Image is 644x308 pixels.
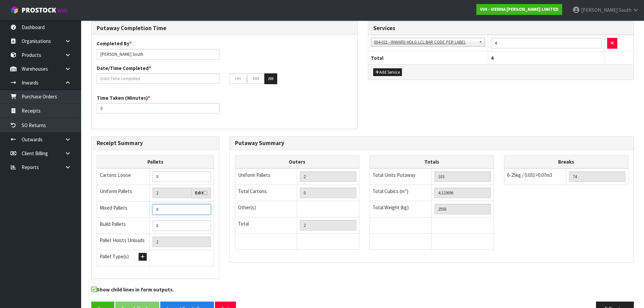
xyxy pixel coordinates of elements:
[300,171,356,182] input: UNIFORM P LINES
[480,6,558,12] strong: V04 - VIENNA [PERSON_NAME] LIMITED
[373,25,629,31] h3: Services
[97,73,219,84] input: Date/Time completed
[22,6,56,15] span: ProStock
[97,94,150,101] label: Time Taken (Minutes)
[10,6,19,14] img: cube-alt.png
[57,7,68,14] small: WMS
[230,73,246,84] input: HH
[235,185,297,201] td: Total Cartons
[374,38,476,46] span: 004-021 - INWARD HDLG LCL BAR CODE PER LABEL
[235,217,297,234] td: Total
[235,155,359,168] th: Outers
[300,220,356,231] input: TOTAL PACKS
[97,155,214,168] th: Pallets
[97,25,352,31] h3: Putaway Completion Time
[152,204,211,215] input: Manual
[247,73,264,84] input: MM
[152,171,211,182] input: Manual
[264,73,277,84] button: AM
[246,73,247,84] td: :
[507,172,552,178] span: 6-25kg / 0.031>0.07m3
[369,155,494,168] th: Totals
[369,201,432,217] td: Total Weight (kg)
[97,40,132,47] label: Completed By
[91,286,174,295] label: Show child lines in form outputs.
[97,217,150,234] td: Build Pallets
[619,7,631,13] span: South
[97,140,214,146] h3: Receipt Summary
[235,168,297,185] td: Uniform Pallets
[97,65,151,72] label: Date/Time Completed
[369,168,432,185] td: Total Units Putaway
[97,250,150,266] td: Pallet Type(s)
[476,4,562,15] a: V04 - VIENNA [PERSON_NAME] LIMITED
[581,7,618,13] span: [PERSON_NAME]
[97,185,150,202] td: Uniform Pallets
[369,185,432,201] td: Total Cubics (m³)
[235,201,297,217] td: Other(s)
[195,190,207,196] label: Edit
[368,51,488,64] th: Total
[97,103,219,114] input: Time Taken
[491,55,494,61] span: 4
[152,237,211,247] input: UNIFORM P + MIXED P + BUILD P
[97,201,150,217] td: Mixed Pallets
[152,188,192,198] input: Uniform Pallets
[152,220,211,231] input: Manual
[235,140,628,146] h3: Putaway Summary
[504,155,628,168] th: Breaks
[97,234,150,250] td: Pallet Hoists Unloads
[97,168,150,185] td: Cartons Loose
[300,188,356,198] input: OUTERS TOTAL = CTN
[373,68,402,76] button: Add Service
